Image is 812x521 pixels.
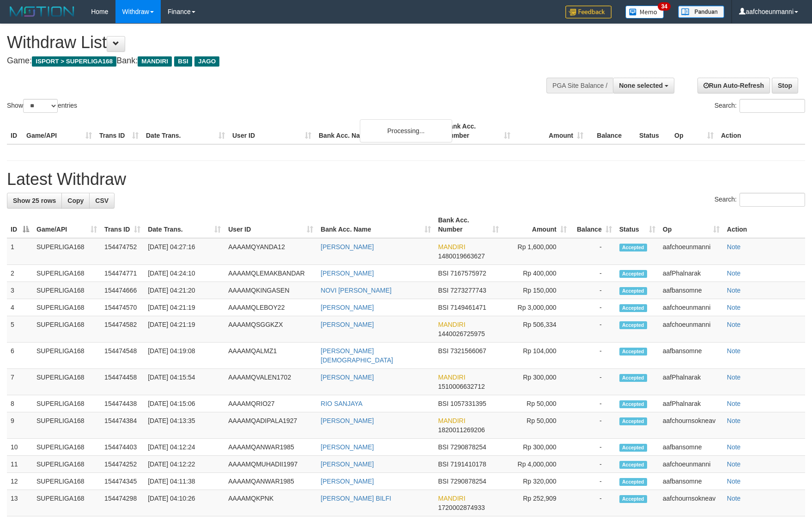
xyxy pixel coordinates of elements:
[7,412,33,439] td: 9
[224,369,317,395] td: AAAAMQVALEN1702
[360,119,452,142] div: Processing...
[224,316,317,343] td: AAAAMQSGGKZX
[33,439,101,456] td: SUPERLIGA168
[321,287,391,294] a: NOVI [PERSON_NAME]
[438,495,466,502] span: MANDIRI
[224,439,317,456] td: AAAAMQANWAR1985
[619,82,663,89] span: None selected
[33,238,101,265] td: SUPERLIGA168
[7,56,532,66] h4: Game: Bank:
[7,99,77,113] label: Show entries
[32,56,116,67] span: ISPORT > SUPERLIGA168
[659,473,723,490] td: aafbansomne
[616,212,659,238] th: Status: activate to sort column ascending
[570,412,616,439] td: -
[659,299,723,316] td: aafchoeunmanni
[7,316,33,343] td: 5
[224,456,317,473] td: AAAAMQMUHADII1997
[438,400,449,407] span: BSI
[321,417,374,424] a: [PERSON_NAME]
[321,460,374,468] a: [PERSON_NAME]
[7,299,33,316] td: 4
[503,212,570,238] th: Amount: activate to sort column ascending
[619,417,647,425] span: Accepted
[33,265,101,282] td: SUPERLIGA168
[101,282,144,299] td: 154474666
[613,78,674,93] button: None selected
[678,6,724,18] img: panduan.png
[33,490,101,516] td: SUPERLIGA168
[144,265,224,282] td: [DATE] 04:24:10
[450,443,486,451] span: Copy 7290878254 to clipboard
[7,212,33,238] th: ID: activate to sort column descending
[619,478,647,486] span: Accepted
[619,400,647,408] span: Accepted
[727,400,741,407] a: Note
[503,343,570,369] td: Rp 104,000
[587,118,636,144] th: Balance
[619,495,647,503] span: Accepted
[438,270,449,277] span: BSI
[7,33,532,52] h1: Withdraw List
[503,265,570,282] td: Rp 400,000
[224,343,317,369] td: AAAAMQALMZ1
[13,197,56,204] span: Show 25 rows
[659,439,723,456] td: aafbansomne
[7,439,33,456] td: 10
[450,287,486,294] span: Copy 7273277743 to clipboard
[144,343,224,369] td: [DATE] 04:19:08
[438,417,466,424] span: MANDIRI
[619,374,647,382] span: Accepted
[7,118,23,144] th: ID
[144,299,224,316] td: [DATE] 04:21:19
[23,99,58,113] select: Showentries
[619,287,647,295] span: Accepted
[503,473,570,490] td: Rp 320,000
[7,473,33,490] td: 12
[321,347,393,364] a: [PERSON_NAME][DEMOGRAPHIC_DATA]
[619,321,647,329] span: Accepted
[33,316,101,343] td: SUPERLIGA168
[697,78,770,93] a: Run Auto-Refresh
[7,343,33,369] td: 6
[503,395,570,412] td: Rp 50,000
[33,212,101,238] th: Game/API: activate to sort column ascending
[503,316,570,343] td: Rp 506,334
[144,395,224,412] td: [DATE] 04:15:06
[659,412,723,439] td: aafchournsokneav
[95,197,109,204] span: CSV
[659,316,723,343] td: aafchoeunmanni
[570,299,616,316] td: -
[144,439,224,456] td: [DATE] 04:12:24
[727,321,741,328] a: Note
[101,343,144,369] td: 154474548
[7,193,62,208] a: Show 25 rows
[727,374,741,381] a: Note
[7,170,805,189] h1: Latest Withdraw
[144,316,224,343] td: [DATE] 04:21:19
[546,78,613,93] div: PGA Site Balance /
[659,395,723,412] td: aafPhalnarak
[224,299,317,316] td: AAAAMQLEBOY22
[101,395,144,412] td: 154474438
[450,347,486,355] span: Copy 7321566067 to clipboard
[727,287,741,294] a: Note
[101,439,144,456] td: 154474403
[321,374,374,381] a: [PERSON_NAME]
[33,282,101,299] td: SUPERLIGA168
[570,212,616,238] th: Balance: activate to sort column ascending
[671,118,717,144] th: Op
[619,461,647,469] span: Accepted
[33,456,101,473] td: SUPERLIGA168
[727,270,741,277] a: Note
[570,490,616,516] td: -
[224,395,317,412] td: AAAAMQRIO27
[144,238,224,265] td: [DATE] 04:27:16
[321,443,374,451] a: [PERSON_NAME]
[101,316,144,343] td: 154474582
[570,343,616,369] td: -
[101,265,144,282] td: 154474771
[194,56,219,67] span: JAGO
[224,265,317,282] td: AAAAMQLEMAKBANDAR
[438,478,449,485] span: BSI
